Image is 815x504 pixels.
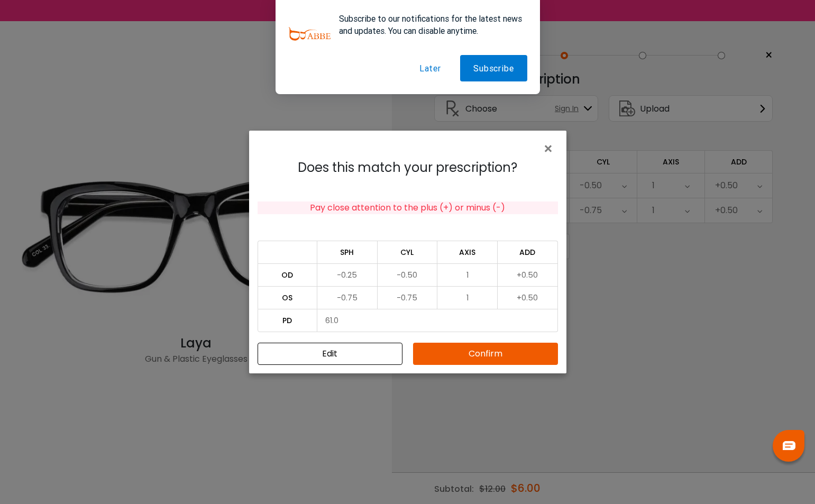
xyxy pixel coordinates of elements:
[378,286,438,309] td: -0.75
[406,55,454,81] button: Later
[498,286,558,309] td: +0.50
[413,343,558,365] button: Confirm
[331,13,527,37] div: Subscribe to our notifications for the latest news and updates. You can disable anytime.
[543,139,558,157] button: Close
[378,263,438,286] td: -0.50
[460,55,527,81] button: Subscribe
[437,263,498,286] td: 1
[498,241,558,263] td: ADD
[317,309,557,332] td: 61.0
[258,160,558,176] h4: Does this match your prescription?
[258,201,558,214] div: Pay close attention to the plus (+) or minus (-)
[288,13,331,55] img: notification icon
[498,263,558,286] td: +0.50
[378,241,438,263] td: CYL
[543,138,558,160] span: ×
[437,241,498,263] td: AXIS
[437,286,498,309] td: 1
[783,441,795,450] img: chat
